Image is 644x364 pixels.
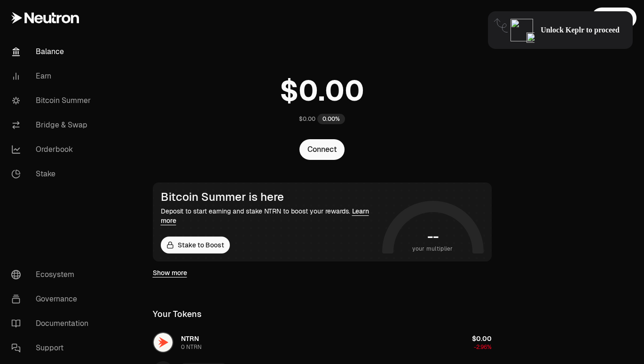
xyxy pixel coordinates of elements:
[4,40,102,64] a: Balance
[4,262,102,287] a: Ecosystem
[299,115,315,123] div: $0.00
[153,308,202,321] div: Your Tokens
[412,244,453,253] span: your multiplier
[161,190,378,204] div: Bitcoin Summer is here
[591,8,636,28] button: Connect
[153,268,187,277] a: Show more
[4,287,102,311] a: Governance
[317,114,345,124] div: 0.00%
[299,139,345,160] button: Connect
[4,162,102,186] a: Stake
[541,25,620,35] span: Unlock Keplr to proceed
[161,237,230,253] a: Stake to Boost
[4,88,102,113] a: Bitcoin Summer
[4,137,102,162] a: Orderbook
[510,19,533,41] img: locked-keplr-logo-128.png
[4,113,102,137] a: Bridge & Swap
[161,206,378,225] div: Deposit to start earning and stake NTRN to boost your rewards.
[4,336,102,360] a: Support
[4,311,102,336] a: Documentation
[526,32,535,43] img: icon-click-cursor.png
[4,64,102,88] a: Earn
[427,229,438,244] h1: --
